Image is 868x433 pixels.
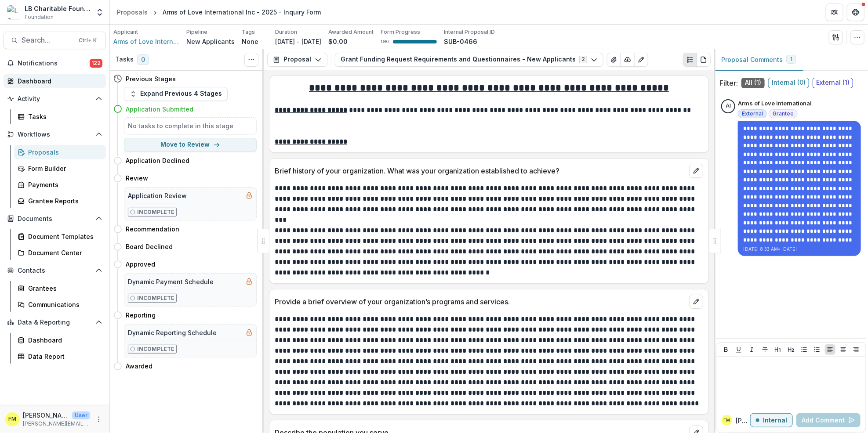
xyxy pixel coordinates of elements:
button: Get Help [847,4,864,21]
button: Partners [826,4,843,21]
button: Open entity switcher [94,4,106,21]
p: [PERSON_NAME][EMAIL_ADDRESS][DOMAIN_NAME] [23,420,90,428]
span: 1 [790,56,792,62]
p: Incomplete [137,294,174,302]
img: LB Charitable Foundation [7,5,21,19]
div: Proposals [28,148,99,157]
h4: Application Declined [126,156,189,165]
div: Dashboard [18,76,99,86]
a: Form Builder [14,161,106,176]
a: Data Report [14,349,106,364]
div: Data Report [28,352,99,361]
button: Edit as form [634,53,648,67]
button: Toggle View Cancelled Tasks [244,53,258,67]
h4: Review [126,173,148,183]
button: edit [689,295,703,309]
nav: breadcrumb [113,6,324,18]
button: edit [689,164,703,178]
a: Document Center [14,245,106,260]
a: Proposals [113,6,151,18]
button: Align Left [825,344,835,355]
h4: Approved [126,260,155,269]
p: Internal [763,417,787,424]
h4: Reporting [126,310,156,320]
span: Arms of Love International Inc [113,37,179,46]
span: Internal ( 0 ) [768,78,809,88]
div: Document Center [28,248,99,257]
p: Incomplete [137,345,174,353]
button: Open Documents [4,212,106,226]
span: External [742,111,763,117]
button: Open Contacts [4,263,106,278]
h5: No tasks to complete in this stage [128,121,253,130]
button: Plaintext view [683,53,697,67]
span: Workflows [18,131,92,138]
p: Tags [242,28,255,36]
a: Document Templates [14,229,106,244]
div: Communications [28,300,99,309]
h5: Dynamic Reporting Schedule [128,328,217,337]
button: View Attached Files [607,53,621,67]
a: Grantees [14,281,106,296]
button: Notifications122 [4,56,106,70]
button: Open Workflows [4,127,106,141]
p: Applicant [113,28,138,36]
h4: Recommendation [126,224,179,234]
p: New Applicants [186,37,235,46]
div: Proposals [117,7,148,17]
span: All ( 1 ) [741,78,765,88]
span: Data & Reporting [18,319,92,326]
button: Strike [760,344,770,355]
h4: Awarded [126,361,153,371]
div: Francisca Mendoza [724,418,730,422]
button: Italicize [747,344,757,355]
p: Arms of Love International [738,99,812,108]
span: 0 [137,54,149,65]
p: Internal Proposal ID [444,28,495,36]
button: Ordered List [812,344,822,355]
button: Expand Previous 4 Stages [124,87,228,101]
button: More [94,414,104,425]
p: Filter: [719,78,738,88]
p: 100 % [381,39,389,45]
button: Align Center [838,344,849,355]
div: Form Builder [28,164,99,173]
button: Bullet List [799,344,810,355]
button: Grant Funding Request Requirements and Questionnaires - New Applicants2 [335,53,603,67]
button: Align Right [851,344,861,355]
a: Payments [14,177,106,192]
p: Pipeline [186,28,207,36]
p: Awarded Amount [328,28,374,36]
button: Heading 2 [786,344,796,355]
div: LB Charitable Foundation [25,4,90,13]
span: Search... [22,36,73,44]
p: [PERSON_NAME] [736,416,750,425]
a: Dashboard [4,74,106,88]
span: Grantee [773,111,794,117]
span: Documents [18,215,92,223]
button: Bold [721,344,731,355]
div: Arms of Love International Inc - 2025 - Inquiry Form [163,7,321,17]
span: Activity [18,95,92,103]
div: Arms of Love International [726,103,731,109]
div: Ctrl + K [77,36,98,45]
span: Contacts [18,267,92,274]
span: External ( 1 ) [813,78,853,88]
p: Incomplete [137,208,174,216]
button: Proposal [267,53,327,67]
button: Internal [750,413,793,427]
p: User [72,411,90,419]
button: Move to Review [124,138,257,152]
p: None [242,37,258,46]
a: Proposals [14,145,106,159]
span: Notifications [18,60,90,67]
button: Proposal Comments [714,49,803,71]
p: SUB-0466 [444,37,477,46]
div: Dashboard [28,336,99,345]
div: Francisca Mendoza [8,416,16,422]
h3: Tasks [115,56,134,63]
h4: Previous Stages [126,74,176,83]
p: Form Progress [381,28,420,36]
button: Add Comment [796,413,861,427]
div: Grantees [28,284,99,293]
